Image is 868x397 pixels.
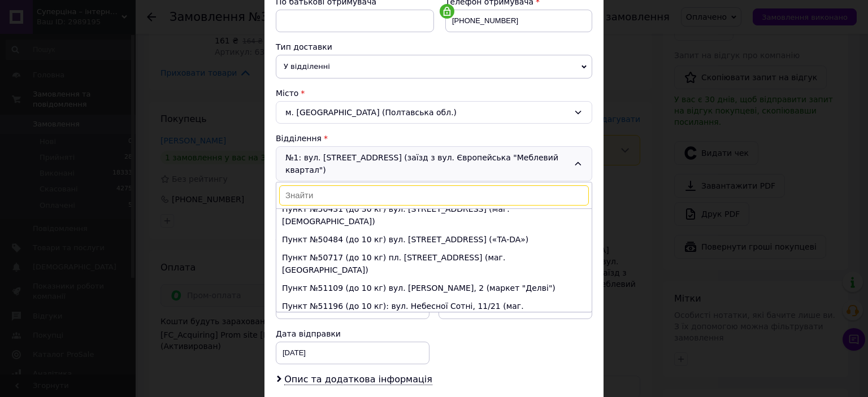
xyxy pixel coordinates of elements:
[276,42,332,51] span: Тип доставки
[445,10,592,32] input: +380
[276,133,592,144] div: Відділення
[276,248,592,279] li: Пункт №50717 (до 10 кг) пл. [STREET_ADDRESS] (маг. [GEOGRAPHIC_DATA])
[276,297,592,328] li: Пункт №51196 (до 10 кг): вул. Небесної Сотні, 11/21 (маг. "Co.cos.metika")
[276,328,429,339] div: Дата відправки
[276,200,592,230] li: Пункт №50431 (до 30 кг) вул. [STREET_ADDRESS] (маг. [DEMOGRAPHIC_DATA])
[276,101,592,124] div: м. [GEOGRAPHIC_DATA] (Полтавська обл.)
[279,185,589,206] input: Знайти
[276,88,592,99] div: Місто
[276,146,592,181] div: №1: вул. [STREET_ADDRESS] (заїзд з вул. Європейська "Меблевий квартал")
[276,55,592,78] span: У відділенні
[276,230,592,248] li: Пункт №50484 (до 10 кг) вул. [STREET_ADDRESS] («TA-DA»)
[276,279,592,297] li: Пункт №51109 (до 10 кг) вул. [PERSON_NAME], 2 (маркет "Делві")
[284,374,432,385] span: Опис та додаткова інформація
